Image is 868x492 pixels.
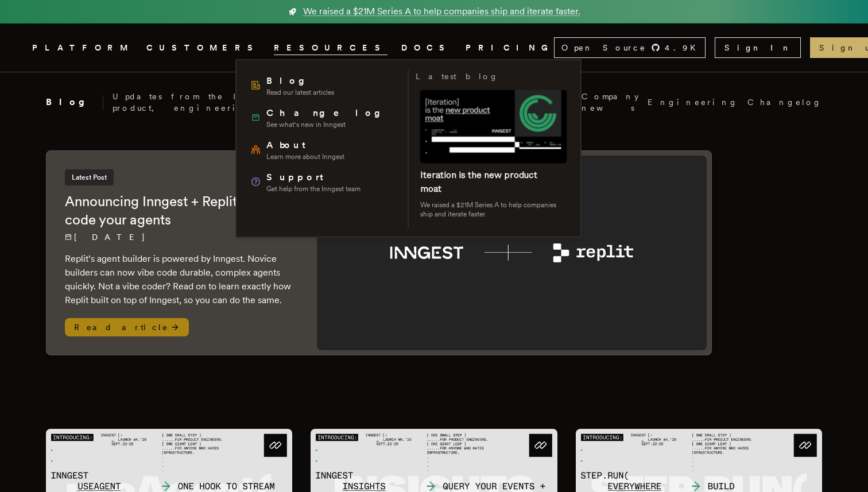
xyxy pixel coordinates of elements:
[65,252,294,307] p: Replit’s agent builder is powered by Inngest. Novice builders can now vibe code durable, complex ...
[46,95,103,109] h2: Blog
[648,96,738,108] a: Engineering
[266,120,389,129] span: See what's new in Inngest
[246,134,401,166] a: AboutLearn more about Inngest
[747,96,822,108] a: Changelog
[113,91,402,114] p: Updates from the Inngest team about our product, engineering, and community.
[420,169,537,194] a: Iteration is the new product moat
[466,41,554,55] a: PRICING
[246,69,401,102] a: BlogRead our latest articles
[146,41,260,55] a: CUSTOMERS
[65,169,114,185] span: Latest Post
[246,166,401,198] a: SupportGet help from the Inngest team
[416,69,498,83] h3: Latest blog
[266,152,344,161] span: Learn more about Inngest
[266,106,389,120] span: Changelog
[274,41,387,55] button: RESOURCES
[715,37,801,58] a: Sign In
[561,42,646,53] span: Open Source
[65,318,189,336] span: Read article
[32,41,133,55] button: PLATFORM
[246,102,401,134] a: ChangelogSee what's new in Inngest
[303,5,580,18] span: We raised a $21M Series A to help companies ship and iterate faster.
[65,192,294,229] h2: Announcing Inngest + Replit: Vibe code your agents
[266,138,344,152] span: About
[266,74,334,88] span: Blog
[65,231,294,243] p: [DATE]
[46,150,712,355] a: Latest PostAnnouncing Inngest + Replit: Vibe code your agents[DATE] Replit’s agent builder is pow...
[266,184,361,193] span: Get help from the Inngest team
[266,88,334,97] span: Read our latest articles
[582,91,638,114] a: Company news
[317,156,707,350] img: Featured image for Announcing Inngest + Replit: Vibe code your agents blog post
[401,41,452,55] a: DOCS
[665,42,703,53] span: 4.9 K
[266,171,361,184] span: Support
